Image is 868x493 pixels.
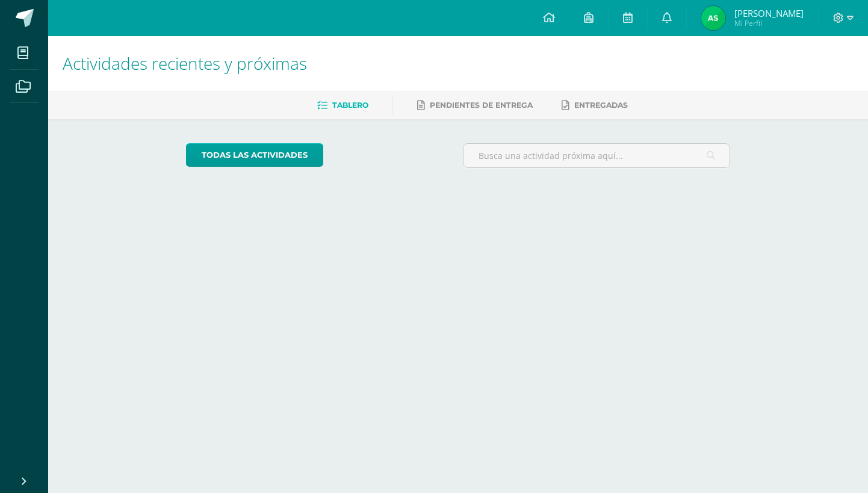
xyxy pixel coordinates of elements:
span: [PERSON_NAME] [734,7,804,19]
span: Mi Perfil [734,18,804,28]
a: Entregadas [562,96,628,115]
a: Pendientes de entrega [417,96,533,115]
a: Tablero [317,96,368,115]
span: Entregadas [574,101,628,110]
span: Tablero [332,101,368,110]
img: 9965484d7fb958643abdf6182466cba2.png [701,6,725,30]
span: Actividades recientes y próximas [63,52,307,75]
a: todas las Actividades [186,143,323,167]
input: Busca una actividad próxima aquí... [463,144,730,167]
span: Pendientes de entrega [430,101,533,110]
